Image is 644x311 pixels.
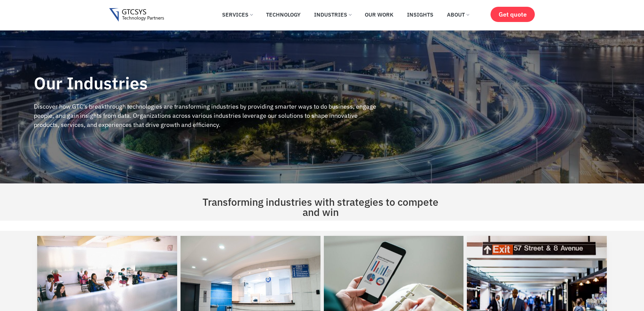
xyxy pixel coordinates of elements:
h2: Our Industries [34,75,381,92]
div: Discover how GTC’s breakthrough technologies are transforming industries by providing smarter way... [34,102,381,129]
img: Gtcsys logo [109,8,164,22]
a: About [442,7,474,22]
h2: Transforming industries with strategies to compete and win [198,197,444,217]
span: Get quote [499,11,527,18]
a: Industries [309,7,356,22]
a: Insights [402,7,438,22]
a: Technology [261,7,306,22]
a: Our Work [360,7,399,22]
a: Get quote [491,7,535,22]
a: Services [217,7,258,22]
